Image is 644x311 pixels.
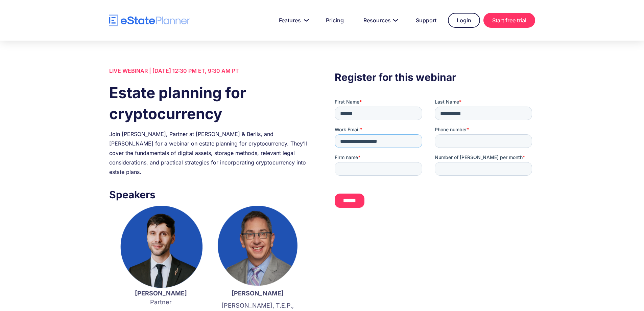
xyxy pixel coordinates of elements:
[109,15,190,26] a: home
[408,14,445,27] a: Support
[232,290,284,297] strong: [PERSON_NAME]
[109,82,309,124] h1: Estate planning for cryptocurrency
[109,66,309,75] div: LIVE WEBINAR | [DATE] 12:30 PM ET, 9:30 AM PT
[271,14,314,27] a: Features
[335,69,535,85] h3: Register for this webinar
[335,98,535,214] iframe: Form 0
[483,13,535,28] a: Start free trial
[135,290,187,297] strong: [PERSON_NAME]
[355,14,404,27] a: Resources
[318,14,352,27] a: Pricing
[109,187,309,202] h3: Speakers
[109,129,309,177] div: Join [PERSON_NAME], Partner at [PERSON_NAME] & Berlis, and [PERSON_NAME] for a webinar on estate ...
[119,289,202,307] p: Partner
[448,13,480,28] a: Login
